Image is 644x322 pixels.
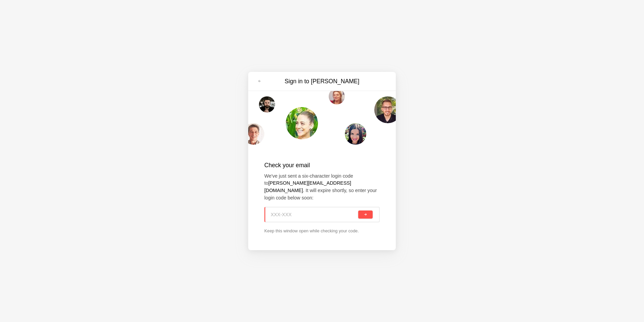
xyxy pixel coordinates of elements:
h2: Check your email [264,161,380,170]
p: Keep this window open while checking your code. [264,228,380,234]
strong: [PERSON_NAME][EMAIL_ADDRESS][DOMAIN_NAME] [264,180,351,193]
p: We've just sent a six-character login code to . It will expire shortly, so enter your login code ... [264,173,380,201]
h3: Sign in to [PERSON_NAME] [266,77,378,86]
input: XXX-XXX [271,207,357,222]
